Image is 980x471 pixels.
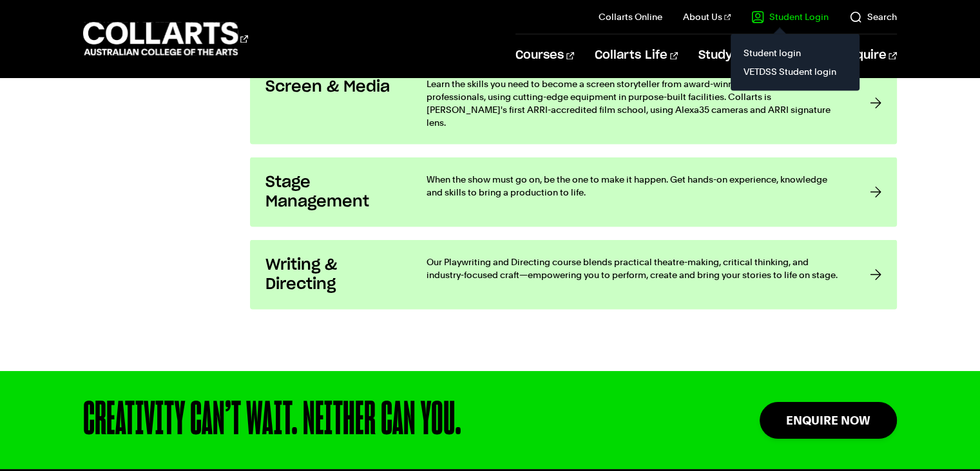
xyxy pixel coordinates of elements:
p: When the show must go on, be the one to make it happen. Get hands-on experience, knowledge and sk... [427,172,843,198]
a: Enquire [841,34,897,77]
a: Study Information [698,34,820,77]
a: Student login [741,44,849,62]
a: About Us [683,10,731,23]
a: Stage Management When the show must go on, be the one to make it happen. Get hands-on experience,... [250,157,896,226]
a: Student Login [751,10,829,23]
h3: Writing & Directing [265,255,401,294]
h3: Screen & Media [265,77,401,96]
a: Courses [515,34,574,77]
a: Search [849,10,897,23]
div: CREATIVITY CAN’T WAIT. NEITHER CAN YOU. [83,397,677,443]
a: Collarts Life [595,34,678,77]
a: VETDSS Student login [741,62,849,80]
p: Learn the skills you need to become a screen storyteller from award-winning industry professional... [427,77,843,128]
p: Our Playwriting and Directing course blends practical theatre-making, critical thinking, and indu... [427,255,843,281]
a: Collarts Online [599,10,662,23]
a: Enquire Now [760,402,897,439]
h3: Stage Management [265,172,401,211]
div: Go to homepage [83,20,248,57]
a: Writing & Directing Our Playwriting and Directing course blends practical theatre-making, critica... [250,239,896,309]
a: Screen & Media Learn the skills you need to become a screen storyteller from award-winning indust... [250,61,896,144]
